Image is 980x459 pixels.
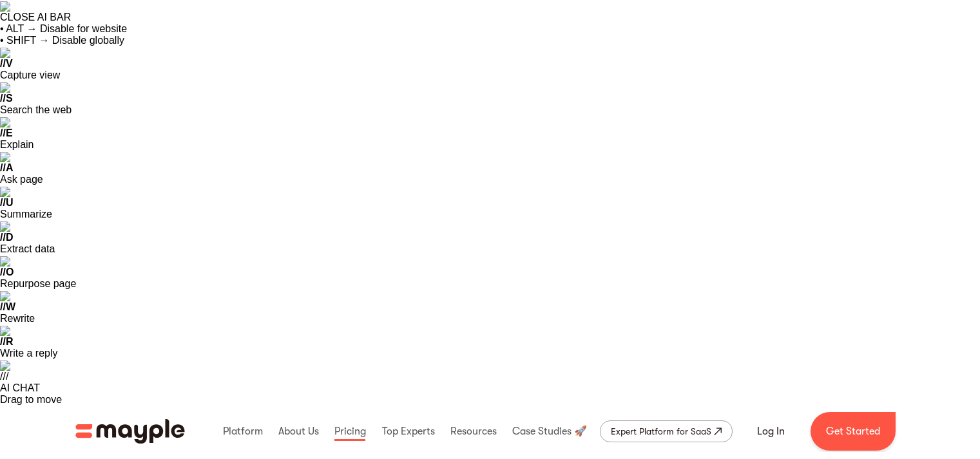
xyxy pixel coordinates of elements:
[379,411,438,452] div: Top Experts
[811,412,896,451] a: Get Started
[75,419,185,444] a: home
[75,419,185,444] img: Mayple logo
[447,411,500,452] div: Resources
[600,420,733,442] a: Expert Platform for SaaS
[220,411,266,452] div: Platform
[331,411,369,452] div: Pricing
[742,416,800,447] a: Log In
[275,411,322,452] div: About Us
[611,424,711,439] div: Expert Platform for SaaS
